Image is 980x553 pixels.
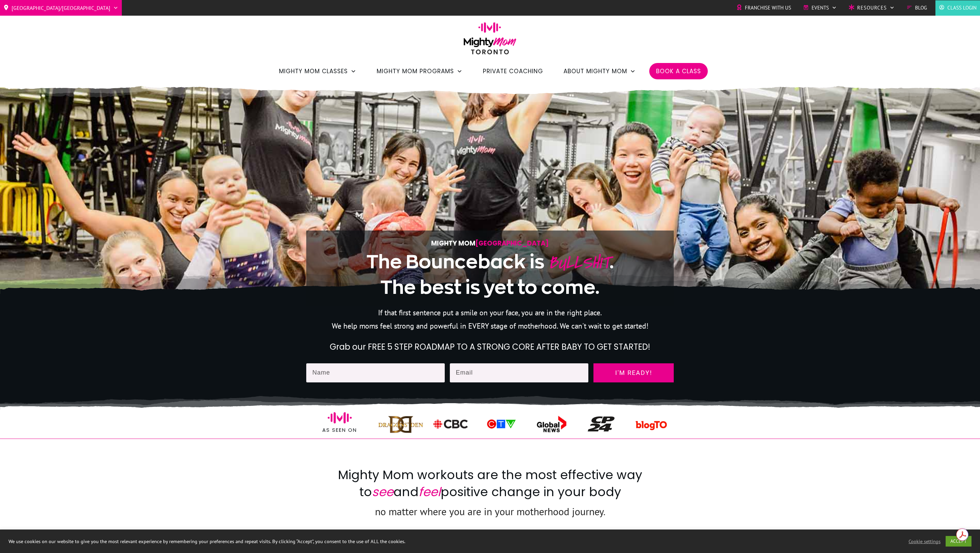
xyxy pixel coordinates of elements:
h2: Grab our FREE 5 STEP ROADMAP TO A STRONG CORE AFTER BABY TO GET STARTED! [307,341,673,353]
a: About Mighty Mom [563,65,636,77]
span: [GEOGRAPHIC_DATA]/[GEOGRAPHIC_DATA] [12,2,110,13]
span: If that first sentence put a smile on your face, you are in the right place. [378,308,602,317]
input: Name [306,363,445,382]
img: mighty-mom-postpartum-fitness-jess-sennet-cbc [432,418,470,430]
h2: Mighty Mom workouts are the most effective way to and positive change in your body [332,467,648,503]
h1: . [327,250,653,299]
span: The best is yet to come. [380,277,600,297]
span: Resources [857,3,887,13]
span: [GEOGRAPHIC_DATA] [475,239,549,248]
p: no matter where you are in your motherhood journey. [332,503,648,529]
img: CP24 Logo [588,416,615,432]
a: Private Coaching [483,65,543,77]
a: Class Login [939,3,977,13]
span: Events [812,3,829,13]
span: Class Login [947,3,977,13]
span: I'm ready! [600,369,668,376]
p: As seen on [307,426,373,434]
span: About Mighty Mom [563,65,627,77]
img: mightymom-logo-toronto [460,22,520,59]
span: BULLSHIT [548,250,609,275]
a: Franchise with Us [736,3,791,13]
a: Mighty Mom Classes [279,65,356,77]
a: Blog [906,3,927,13]
a: Mighty Mom Programs [377,65,462,77]
span: feel [419,483,441,501]
span: see [372,483,393,501]
img: dragonsden [378,413,423,435]
span: Franchise with Us [745,3,791,13]
img: global-news-logo-mighty-mom-toronto-interview [528,415,573,433]
span: Mighty Mom Programs [377,65,454,77]
input: Email [450,363,589,382]
p: Mighty Mom [327,238,653,249]
a: Book a Class [656,65,701,77]
a: Events [803,3,837,13]
div: We use cookies on our website to give you the most relevant experience by remembering your prefer... [9,538,683,544]
img: ico-mighty-mom [328,406,352,430]
img: blogto-kp2 [634,408,669,443]
span: We help moms feel strong and powerful in EVERY stage of motherhood. We can't wait to get started! [332,321,649,331]
a: ACCEPT [946,536,971,547]
span: The Bounceback is [366,251,544,272]
img: ctv-logo-mighty-mom-news [482,418,520,430]
span: Mighty Mom Classes [279,65,348,77]
a: Cookie settings [909,538,941,544]
span: Blog [915,3,927,13]
a: [GEOGRAPHIC_DATA]/[GEOGRAPHIC_DATA] [3,2,118,13]
a: Resources [849,3,895,13]
a: I'm ready! [593,363,674,382]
